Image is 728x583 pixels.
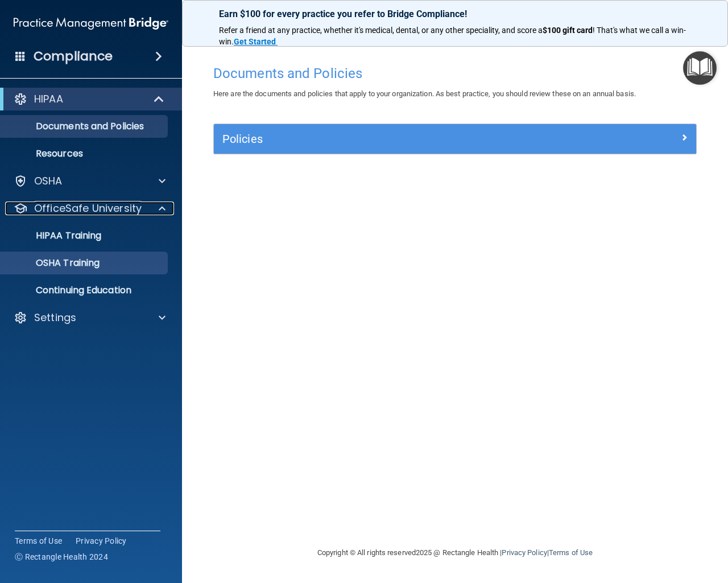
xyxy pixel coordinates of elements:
div: Copyright © All rights reserved 2025 @ Rectangle Health | | [247,535,663,571]
button: Open Resource Center [683,51,717,85]
span: Ⓒ Rectangle Health 2024 [15,551,108,563]
a: Settings [14,311,166,325]
p: OSHA Training [7,257,100,269]
p: Documents and Policies [7,121,163,132]
p: OfficeSafe University [34,202,142,215]
a: OfficeSafe University [14,202,166,215]
a: Terms of Use [15,535,62,547]
a: OSHA [14,174,166,188]
a: Policies [222,130,688,148]
h4: Compliance [34,48,113,64]
span: Refer a friend at any practice, whether it's medical, dental, or any other speciality, and score a [219,26,543,35]
span: Here are the documents and policies that apply to your organization. As best practice, you should... [213,89,636,98]
a: HIPAA [14,92,165,106]
p: Earn $100 for every practice you refer to Bridge Compliance! [219,9,691,19]
p: OSHA [34,174,63,188]
strong: $100 gift card [543,26,593,35]
a: Get Started [234,37,278,46]
p: HIPAA Training [7,230,101,241]
a: Privacy Policy [502,548,547,557]
a: Terms of Use [549,548,593,557]
h5: Policies [222,133,567,145]
h4: Documents and Policies [213,66,697,81]
p: HIPAA [34,92,63,106]
span: ! That's what we call a win-win. [219,26,686,46]
p: Settings [34,311,76,325]
strong: Get Started [234,37,276,46]
a: Privacy Policy [76,535,127,547]
img: PMB logo [14,12,168,35]
p: Continuing Education [7,285,163,296]
p: Resources [7,148,163,159]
